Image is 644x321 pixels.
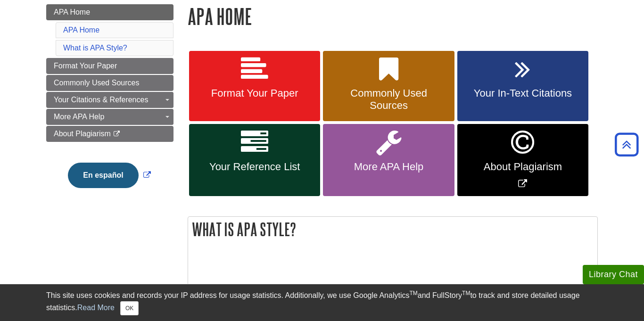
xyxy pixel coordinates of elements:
span: Format Your Paper [54,62,117,70]
span: Commonly Used Sources [330,87,447,112]
a: Commonly Used Sources [323,51,454,122]
i: This link opens in a new window [113,131,121,137]
span: Your In-Text Citations [464,87,581,99]
sup: TM [462,290,470,296]
span: About Plagiarism [464,161,581,173]
a: About Plagiarism [46,126,173,142]
a: Link opens in new window [66,171,153,179]
a: Your Citations & References [46,92,173,108]
span: More APA Help [330,161,447,173]
h2: What is APA Style? [188,217,597,242]
a: Link opens in new window [457,124,588,196]
a: Read More [77,304,115,312]
a: Back to Top [611,138,642,151]
a: Format Your Paper [46,58,173,74]
a: Your Reference List [189,124,320,196]
span: Your Reference List [196,161,313,173]
a: More APA Help [46,109,173,125]
span: Commonly Used Sources [54,79,139,87]
span: Format Your Paper [196,87,313,99]
a: What is APA Style? [63,44,127,52]
a: Your In-Text Citations [457,51,588,122]
a: More APA Help [323,124,454,196]
a: APA Home [63,26,99,34]
a: Format Your Paper [189,51,320,122]
h1: APA Home [188,4,598,28]
span: APA Home [54,8,90,16]
span: About Plagiarism [54,130,111,138]
button: Library Chat [583,265,644,284]
div: This site uses cookies and records your IP address for usage statistics. Additionally, we use Goo... [46,290,598,315]
span: Your Citations & References [54,96,148,104]
button: En español [68,163,138,188]
sup: TM [409,290,417,296]
span: More APA Help [54,113,104,121]
div: Guide Page Menu [46,4,173,204]
a: APA Home [46,4,173,20]
a: Commonly Used Sources [46,75,173,91]
button: Close [120,301,139,315]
